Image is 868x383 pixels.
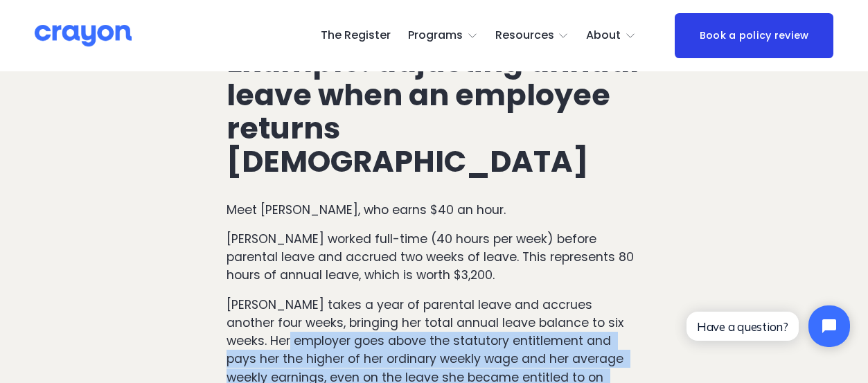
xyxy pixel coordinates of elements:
[495,26,554,46] span: Resources
[675,294,862,359] iframe: Tidio Chat
[321,25,391,47] a: The Register
[495,25,569,47] a: folder dropdown
[227,230,641,285] p: [PERSON_NAME] worked full-time (40 hours per week) before parental leave and accrued two weeks of...
[35,24,132,48] img: Crayon
[227,41,645,182] strong: Example: adjusting annual leave when an employee returns [DEMOGRAPHIC_DATA]
[586,25,636,47] a: folder dropdown
[675,13,833,59] a: Book a policy review
[227,201,641,219] p: Meet [PERSON_NAME], who earns $40 an hour.
[408,26,463,46] span: Programs
[408,25,478,47] a: folder dropdown
[586,26,621,46] span: About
